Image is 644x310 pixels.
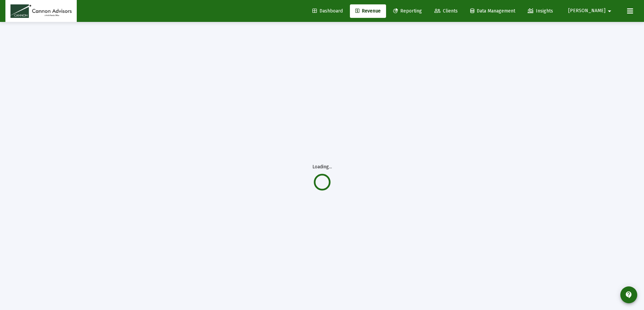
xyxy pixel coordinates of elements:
span: Data Management [470,8,515,14]
span: Revenue [355,8,381,14]
mat-icon: contact_support [625,291,633,299]
a: Insights [522,4,558,18]
span: [PERSON_NAME] [568,8,605,14]
button: [PERSON_NAME] [560,4,622,18]
span: Insights [528,8,553,14]
a: Dashboard [307,4,348,18]
a: Clients [429,4,463,18]
a: Data Management [465,4,521,18]
a: Revenue [350,4,386,18]
img: Dashboard [10,4,72,18]
span: Reporting [393,8,422,14]
span: Clients [434,8,458,14]
mat-icon: arrow_drop_down [605,4,614,18]
span: Dashboard [312,8,343,14]
a: Reporting [388,4,427,18]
